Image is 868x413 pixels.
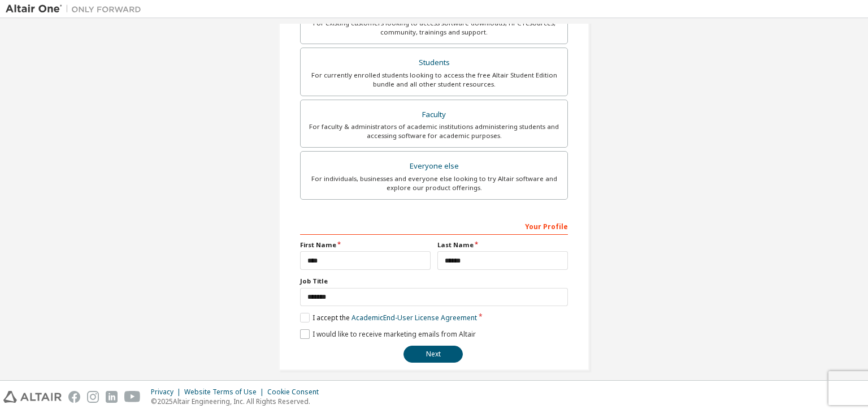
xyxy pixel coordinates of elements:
a: Academic End-User License Agreement [351,313,477,322]
label: First Name [300,240,431,249]
img: youtube.svg [124,391,141,403]
img: linkedin.svg [106,391,118,403]
img: Altair One [6,3,147,15]
div: Cookie Consent [267,388,325,397]
div: Privacy [151,388,184,397]
label: I would like to receive marketing emails from Altair [300,329,476,339]
button: Next [403,346,463,363]
img: instagram.svg [87,391,99,403]
div: Website Terms of Use [184,388,267,397]
div: Your Profile [300,217,568,235]
div: For currently enrolled students looking to access the free Altair Student Edition bundle and all ... [307,71,561,89]
img: altair_logo.svg [3,391,62,403]
label: Last Name [437,240,568,249]
img: facebook.svg [68,391,80,403]
div: For faculty & administrators of academic institutions administering students and accessing softwa... [307,122,561,140]
label: I accept the [300,313,477,322]
label: Job Title [300,277,568,286]
div: For individuals, businesses and everyone else looking to try Altair software and explore our prod... [307,174,561,192]
div: Faculty [307,107,561,123]
p: © 2025 Altair Engineering, Inc. All Rights Reserved. [151,397,325,406]
div: For existing customers looking to access software downloads, HPC resources, community, trainings ... [307,19,561,37]
div: Students [307,55,561,71]
div: Everyone else [307,158,561,174]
